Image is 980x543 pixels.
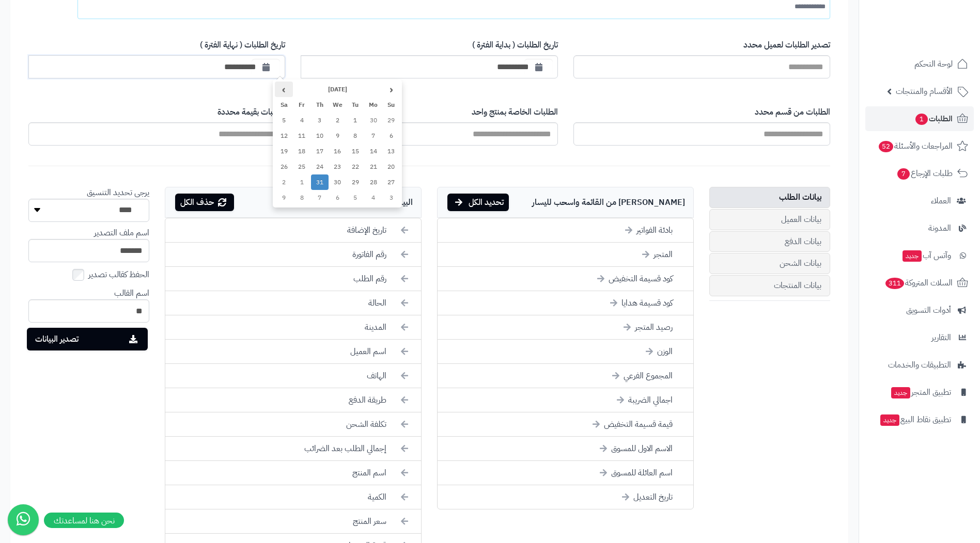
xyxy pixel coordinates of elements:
[347,190,365,205] td: 5
[293,159,311,174] td: 25
[275,143,293,159] td: 19
[275,159,293,174] td: 26
[293,174,311,190] td: 1
[382,128,400,143] td: 6
[878,139,953,153] span: المراجعات والأسئلة
[311,190,329,205] td: 7
[896,84,953,99] span: الأقسام والمنتجات
[329,97,347,113] th: We
[447,194,509,211] div: تحديد الكل
[165,291,421,315] li: الحالة
[165,364,421,388] li: الهاتف
[364,113,382,128] td: 30
[931,330,951,345] span: التقارير
[438,243,693,267] li: المتجر
[293,128,311,143] td: 11
[165,461,421,485] li: اسم المنتج
[573,39,830,51] label: تصدير الطلبات لعميل محدد
[329,113,347,128] td: 2
[914,57,953,71] span: لوحة التحكم
[165,340,421,364] li: اسم العميل
[382,143,400,159] td: 13
[865,243,974,268] a: وآتس آبجديد
[27,328,148,350] button: تصدير البيانات
[275,128,293,143] td: 12
[364,174,382,190] td: 28
[879,412,951,427] span: تطبيق نقاط البيع
[438,412,693,437] li: قيمة قسيمة التخفيض
[311,128,329,143] td: 10
[364,190,382,205] td: 4
[438,388,693,412] li: اجمالي الضريبة
[382,82,400,97] th: ‹
[890,385,951,400] span: تطبيق المتجر
[165,509,421,534] li: سعر المنتج
[347,97,365,113] th: Tu
[865,216,974,241] a: المدونة
[311,97,329,113] th: Th
[865,161,974,186] a: طلبات الإرجاع7
[865,380,974,405] a: تطبيق المتجرجديد
[329,174,347,190] td: 30
[865,134,974,158] a: المراجعات والأسئلة52
[347,113,365,128] td: 1
[891,387,910,398] span: جديد
[896,166,953,181] span: طلبات الإرجاع
[28,106,285,118] label: الطلبات بقيمة محددة
[879,141,893,152] span: 52
[275,97,293,113] th: Sa
[928,221,951,235] span: المدونة
[382,190,400,205] td: 3
[347,159,365,174] td: 22
[382,97,400,113] th: Su
[28,187,149,222] li: يرجى تحديد التنسيق
[347,174,365,190] td: 29
[906,303,951,317] span: أدوات التسويق
[28,227,149,262] li: اسم ملف التصدير
[438,267,693,291] li: كود قسيمة التخفيض
[884,276,953,290] span: السلات المتروكة
[28,39,285,51] label: تاريخ الطلبات ( نهاية الفترة )
[165,267,421,291] li: رقم الطلب
[364,97,382,113] th: Mo
[915,114,928,125] span: 1
[865,407,974,432] a: تطبيق نقاط البيعجديد
[165,315,421,340] li: المدينة
[865,52,974,76] a: لوحة التحكم
[275,82,293,97] th: ›
[165,187,422,218] div: البيانات المحددة للتصدير
[438,437,693,461] li: الاسم الاول للمسوق
[573,106,830,118] label: الطلبات من قسم محدد
[165,437,421,461] li: إجمالي الطلب بعد الضرائب
[275,190,293,205] td: 9
[437,187,694,218] div: [PERSON_NAME] من القائمة واسحب لليسار
[28,288,149,323] li: اسم القالب
[364,159,382,174] td: 21
[293,82,382,97] th: [DATE]
[329,159,347,174] td: 23
[382,159,400,174] td: 20
[865,298,974,323] a: أدوات التسويق
[293,190,311,205] td: 8
[382,174,400,190] td: 27
[709,187,830,208] a: بيانات الطلب
[329,190,347,205] td: 6
[165,218,421,243] li: تاريخ الإضافة
[275,113,293,128] td: 5
[709,209,830,230] a: بيانات العميل
[382,113,400,128] td: 29
[293,113,311,128] td: 4
[438,340,693,364] li: الوزن
[438,218,693,243] li: بادئة الفواتير
[275,174,293,190] td: 2
[329,128,347,143] td: 9
[897,168,910,180] span: 7
[888,358,951,372] span: التطبيقات والخدمات
[903,250,922,262] span: جديد
[914,111,953,126] span: الطلبات
[438,485,693,509] li: تاريخ التعديل
[865,325,974,350] a: التقارير
[175,194,234,211] div: حذف الكل
[865,270,974,295] a: السلات المتروكة311
[865,188,974,213] a: العملاء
